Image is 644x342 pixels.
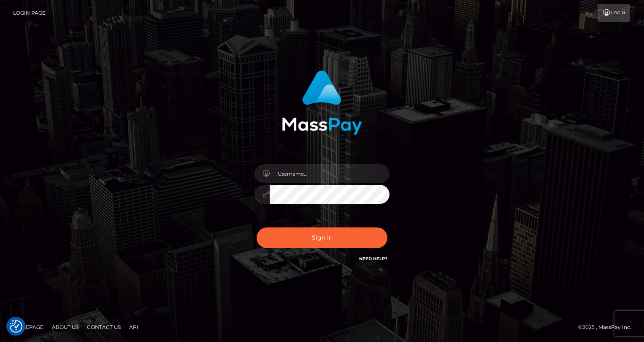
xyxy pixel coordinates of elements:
a: Contact Us [84,321,124,334]
a: Homepage [9,321,47,334]
button: Consent Preferences [10,320,22,333]
a: API [126,321,142,334]
a: Need Help? [359,256,387,262]
a: Login [598,4,630,22]
img: Revisit consent button [10,320,22,333]
input: Username... [270,164,390,183]
button: Sign in [257,227,387,248]
a: About Us [49,321,82,334]
div: © 2025 , MassPay Inc. [578,323,638,332]
a: Login Page [13,4,46,22]
img: MassPay Login [282,70,362,135]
